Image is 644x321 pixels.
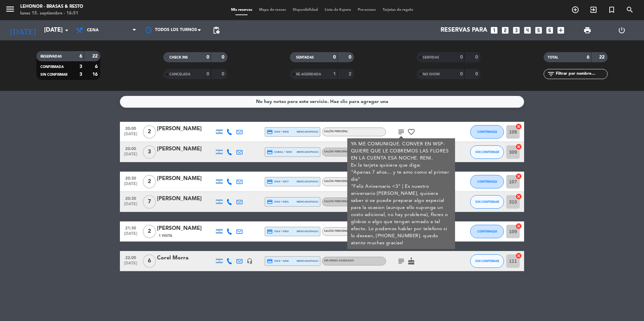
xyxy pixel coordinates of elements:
i: arrow_drop_down [63,26,71,34]
i: looks_3 [512,26,521,35]
span: mercadopago [297,200,318,204]
span: [DATE] [122,182,139,189]
span: Cena [87,28,99,33]
div: [PERSON_NAME] [157,174,214,183]
span: Sin menú asignado [324,259,354,262]
span: CHECK INS [169,56,188,59]
span: SALÓN PRINCIPAL [324,130,348,133]
button: CONFIRMADA [470,125,504,139]
span: mercadopago [297,259,318,263]
span: SALÓN PRINCIPAL [324,180,348,183]
span: visa * 8529 [267,129,289,135]
strong: 2 [349,72,353,76]
span: mercadopago [297,229,318,234]
span: [DATE] [122,202,139,210]
input: Filtrar por nombre... [555,70,607,78]
i: looks_4 [523,26,532,35]
span: CONFIRMADA [40,65,64,69]
i: subject [397,257,405,265]
span: SIN CONFIRMAR [475,200,499,204]
span: 3 [143,145,156,159]
span: 22:00 [122,253,139,261]
span: [DATE] [122,231,139,239]
strong: 0 [460,72,463,76]
i: favorite_border [407,128,415,136]
i: cancel [515,143,522,150]
span: NO SHOW [423,73,440,76]
span: SALÓN PRINCIPAL [324,230,348,233]
span: [DATE] [122,132,139,140]
span: visa * 3936 [267,258,289,264]
div: lunes 15. septiembre - 16:51 [20,10,83,17]
div: LOG OUT [605,20,639,40]
strong: 22 [599,55,606,60]
i: cancel [515,252,522,259]
span: [DATE] [122,152,139,160]
i: credit_card [267,228,273,235]
span: SALÓN PRINCIPAL [324,200,348,203]
button: CONFIRMADA [470,225,504,238]
i: looks_5 [534,26,543,35]
i: credit_card [267,199,273,205]
div: [PERSON_NAME] [157,194,214,203]
span: [DATE] [122,261,139,269]
span: SENTADAS [296,56,314,59]
span: Reservas para [441,27,487,34]
i: credit_card [267,179,273,185]
span: Disponibilidad [289,8,321,12]
strong: 0 [206,72,209,76]
i: search [626,6,634,14]
span: RE AGENDADA [296,73,321,76]
i: cancel [515,223,522,229]
i: [DATE] [5,23,41,38]
span: Tarjetas de regalo [379,8,417,12]
i: cancel [515,193,522,200]
div: [PERSON_NAME] [157,224,214,233]
span: 7 [143,195,156,209]
button: SIN CONFIRMAR [470,195,504,209]
strong: 0 [222,55,226,60]
span: 20:30 [122,174,139,182]
button: menu [5,4,15,16]
strong: 6 [95,64,99,69]
span: cabal * 3804 [267,149,292,155]
span: 20:00 [122,144,139,152]
span: SIN CONFIRMAR [40,73,67,76]
strong: 16 [92,72,99,77]
span: visa * 6952 [267,228,289,235]
span: RESERVADAS [40,55,62,58]
i: menu [5,4,15,14]
div: [PERSON_NAME] [157,124,214,133]
span: Mis reservas [228,8,256,12]
span: CANCELADA [169,73,190,76]
strong: 6 [79,54,82,59]
span: 2 [143,225,156,238]
span: SALÓN PRINCIPAL [324,150,348,153]
button: SIN CONFIRMAR [470,254,504,268]
span: TOTAL [548,56,558,59]
span: SIN CONFIRMAR [475,259,499,263]
i: add_box [556,26,565,35]
span: mercadopago [297,130,318,134]
span: mercadopago [297,179,318,184]
strong: 0 [349,55,353,60]
strong: 0 [206,55,209,60]
span: pending_actions [212,26,220,34]
span: 21:30 [122,224,139,231]
span: mercadopago [297,150,318,154]
span: visa * 8351 [267,199,289,205]
strong: 6 [587,55,589,60]
strong: 22 [92,54,99,59]
i: exit_to_app [589,6,598,14]
strong: 3 [79,64,82,69]
button: CONFIRMADA [470,175,504,188]
span: 20:30 [122,194,139,202]
div: No hay notas para este servicio. Haz clic para agregar una [256,98,388,106]
span: 2 [143,175,156,188]
i: filter_list [547,70,555,78]
i: headset_mic [247,258,253,264]
div: Lehonor - Brasas & Resto [20,3,83,10]
i: credit_card [267,129,273,135]
span: 6 [143,254,156,268]
i: credit_card [267,149,273,155]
